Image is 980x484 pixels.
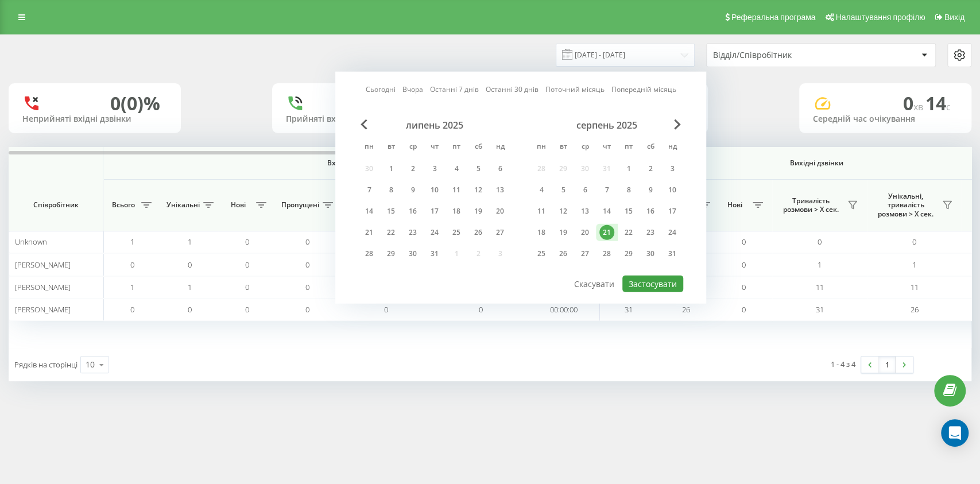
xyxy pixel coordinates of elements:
span: 0 [245,304,249,315]
div: 2 [643,161,658,176]
div: сб 5 лип 2025 р. [467,160,489,177]
div: 7 [599,183,614,198]
div: 13 [493,183,508,198]
div: 11 [449,183,464,198]
div: вт 22 лип 2025 р. [380,224,402,241]
div: 6 [493,161,508,176]
div: сб 12 лип 2025 р. [467,181,489,199]
div: липень 2025 [358,119,511,131]
div: 27 [493,225,508,240]
a: 1 [878,357,896,373]
abbr: субота [642,139,659,156]
span: Вихід [944,13,964,22]
div: 0 (0)% [110,92,160,114]
span: [PERSON_NAME] [15,304,71,315]
span: 0 [245,237,249,247]
div: чт 17 лип 2025 р. [424,203,446,220]
div: чт 21 серп 2025 р. [596,224,618,241]
span: 31 [816,304,824,315]
div: сб 2 серп 2025 р. [640,160,661,177]
div: Неприйняті вхідні дзвінки [22,114,167,124]
div: 8 [384,183,398,198]
div: ср 2 лип 2025 р. [402,160,424,177]
div: сб 9 серп 2025 р. [640,181,661,199]
div: нд 3 серп 2025 р. [661,160,683,177]
div: пт 4 лип 2025 р. [446,160,467,177]
span: Тривалість розмови > Х сек. [778,196,844,214]
span: 0 [245,260,249,270]
abbr: середа [576,139,594,156]
a: Останні 7 днів [430,84,479,95]
div: пт 11 лип 2025 р. [446,181,467,199]
div: 16 [643,204,658,219]
div: Прийняті вхідні дзвінки [286,114,431,124]
div: 30 [405,246,420,261]
div: ср 20 серп 2025 р. [574,224,596,241]
div: 16 [405,204,420,219]
div: 4 [534,183,549,198]
div: пт 1 серп 2025 р. [618,160,640,177]
div: 2 [405,161,420,176]
span: 11 [911,282,919,292]
span: 0 [742,282,746,292]
span: Unknown [15,237,47,247]
div: пт 15 серп 2025 р. [618,203,640,220]
div: пн 4 серп 2025 р. [530,181,552,199]
span: 0 [305,260,309,270]
div: пт 25 лип 2025 р. [446,224,467,241]
span: 0 [742,260,746,270]
div: пт 8 серп 2025 р. [618,181,640,199]
div: 1 [384,161,398,176]
span: 1 [188,282,192,292]
div: 20 [578,225,592,240]
span: c [946,100,951,113]
div: нд 27 лип 2025 р. [489,224,511,241]
span: Пропущені [281,200,319,210]
span: Нові [721,200,749,210]
span: 0 [742,237,746,247]
td: 00:00:00 [528,299,600,321]
button: Скасувати [568,276,621,292]
div: пн 25 серп 2025 р. [530,245,552,262]
div: 5 [471,161,486,176]
div: 18 [449,204,464,219]
span: 1 [818,260,822,270]
abbr: п’ятниця [448,139,465,156]
div: 26 [471,225,486,240]
div: 19 [556,225,571,240]
abbr: вівторок [382,139,400,156]
span: 26 [911,304,919,315]
div: 7 [362,183,377,198]
span: 14 [925,91,951,115]
div: сб 16 серп 2025 р. [640,203,661,220]
span: Унікальні, тривалість розмови > Х сек. [873,192,939,219]
abbr: понеділок [533,139,550,156]
div: 14 [362,204,377,219]
abbr: неділя [664,139,681,156]
div: вт 1 лип 2025 р. [380,160,402,177]
div: чт 24 лип 2025 р. [424,224,446,241]
div: Середній час очікування [813,114,958,124]
div: 12 [471,183,486,198]
div: вт 29 лип 2025 р. [380,245,402,262]
div: Відділ/Співробітник [713,51,850,60]
a: Вчора [402,84,423,95]
span: Рядків на сторінці [14,359,78,370]
div: чт 7 серп 2025 р. [596,181,618,199]
div: вт 12 серп 2025 р. [552,203,574,220]
div: 18 [534,225,549,240]
button: Застосувати [622,276,683,292]
div: вт 26 серп 2025 р. [552,245,574,262]
div: Open Intercom Messenger [941,419,969,447]
span: 1 [188,237,192,247]
div: нд 24 серп 2025 р. [661,224,683,241]
div: 9 [405,183,420,198]
div: 11 [534,204,549,219]
div: 1 - 4 з 4 [831,358,855,370]
div: вт 8 лип 2025 р. [380,181,402,199]
span: Унікальні [166,200,200,210]
div: 15 [621,204,636,219]
a: Сьогодні [366,84,396,95]
div: сб 30 серп 2025 р. [640,245,661,262]
a: Останні 30 днів [486,84,539,95]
